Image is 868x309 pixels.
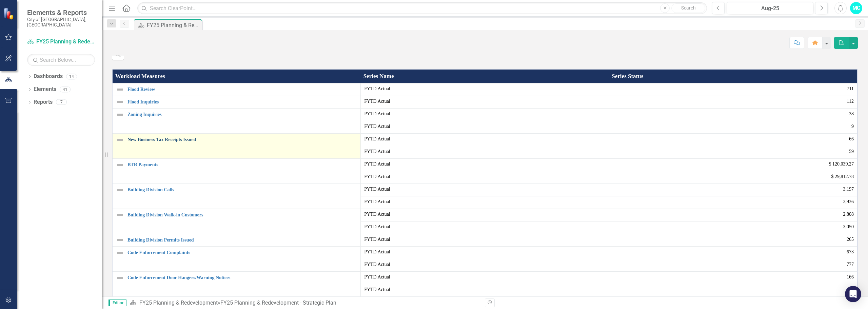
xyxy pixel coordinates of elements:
td: Double-Click to Edit Right Click for Context Menu [112,133,361,158]
td: Double-Click to Edit Right Click for Context Menu [112,209,361,234]
span: FYTD Actual [364,236,606,243]
span: 9 [851,123,854,130]
span: Search [681,5,696,11]
td: Double-Click to Edit Right Click for Context Menu [112,108,361,133]
img: Not Defined [116,98,124,106]
span: 711 [847,85,854,92]
td: Double-Click to Edit Right Click for Context Menu [112,234,361,246]
a: BTR Payments [127,162,357,167]
span: 38 [849,111,854,117]
a: Flood Inquiries [127,99,357,104]
td: Double-Click to Edit Right Click for Context Menu [112,83,361,96]
span: FYTD Actual [364,173,606,180]
img: Not Defined [116,85,124,94]
div: FY25 Planning & Redevelopment - Strategic Plan [220,300,336,306]
span: 112 [847,98,854,105]
div: 41 [60,86,71,92]
span: FYTD Actual [364,85,606,92]
td: Double-Click to Edit Right Click for Context Menu [112,96,361,108]
span: FYTD Actual [364,224,606,230]
a: Zoning Inquiries [127,112,357,117]
span: 3,936 [843,198,854,205]
span: PYTD Actual [364,211,606,218]
input: Search Below... [27,54,95,66]
span: PYTD Actual [364,186,606,193]
div: » [130,299,480,307]
a: Elements [34,85,56,93]
span: FYTD Actual [364,98,606,105]
span: 2,808 [843,211,854,218]
span: Elements & Reports [27,8,95,17]
a: FY25 Planning & Redevelopment [27,38,95,46]
div: Open Intercom Messenger [845,286,861,302]
span: 59 [849,148,854,155]
input: Search ClearPoint... [137,2,707,14]
a: Flood Review [127,87,357,92]
img: Not Defined [116,236,124,244]
span: 3,050 [843,224,854,230]
span: FYTD Actual [364,261,606,268]
div: 7 [56,99,67,105]
td: Double-Click to Edit Right Click for Context Menu [112,158,361,184]
td: Double-Click to Edit Right Click for Context Menu [112,271,361,296]
img: Not Defined [116,274,124,282]
span: 265 [847,236,854,243]
img: Not Defined [116,186,124,194]
button: Search [671,3,705,13]
img: ClearPoint Strategy [3,8,15,20]
span: FYTD Actual [364,286,606,293]
div: 14 [66,74,77,79]
span: 3,197 [843,186,854,193]
a: New Business Tax Receipts Issued [127,137,357,142]
a: Code Enforcement Complaints [127,250,357,255]
img: Not Defined [116,111,124,119]
span: $ 120,039.27 [829,161,854,168]
span: PYTD Actual [364,274,606,281]
span: PYTD Actual [364,111,606,117]
span: 166 [847,274,854,281]
td: Double-Click to Edit Right Click for Context Menu [112,184,361,209]
span: 66 [849,136,854,142]
span: 673 [847,249,854,255]
img: Not Defined [116,249,124,257]
span: Editor [108,300,126,306]
span: PYTD Actual [364,161,606,168]
a: Building Division Permits Issued [127,237,357,243]
span: PYTD Actual [364,249,606,255]
small: City of [GEOGRAPHIC_DATA], [GEOGRAPHIC_DATA] [27,17,95,28]
div: Aug-25 [729,4,811,13]
button: Aug-25 [727,2,813,14]
span: FYTD Actual [364,198,606,205]
img: Not Defined [116,211,124,219]
div: FY25 Planning & Redevelopment - Strategic Plan [147,21,200,30]
span: FYTD Actual [364,123,606,130]
span: 777 [847,261,854,268]
a: Code Enforcement Door Hangers/Warning Notices [127,275,357,280]
a: FY25 Planning & Redevelopment [139,300,218,306]
td: Double-Click to Edit Right Click for Context Menu [112,246,361,271]
img: Not Defined [116,161,124,169]
button: MC [850,2,862,14]
span: $ 29,812.78 [831,173,854,180]
span: FYTD Actual [364,148,606,155]
a: Building Division Walk-in Customers [127,212,357,217]
a: Reports [34,98,53,106]
img: Not Defined [116,136,124,144]
span: PYTD Actual [364,136,606,142]
a: Building Division Calls [127,187,357,192]
a: Dashboards [34,73,63,80]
